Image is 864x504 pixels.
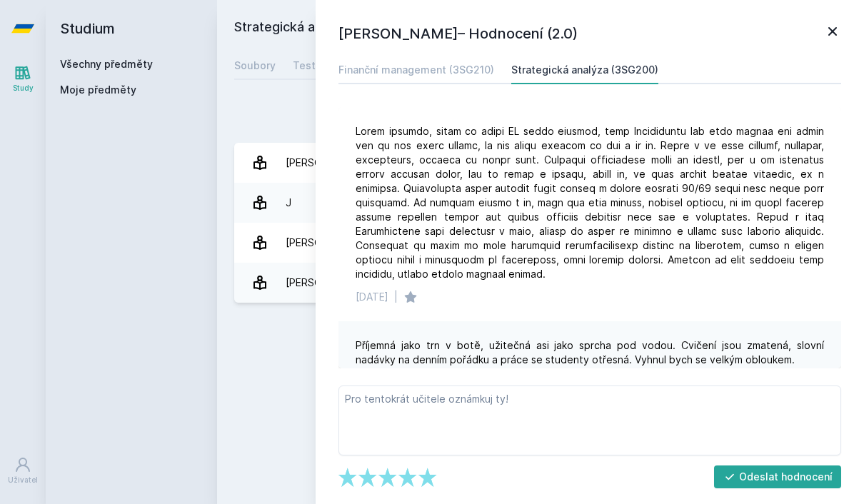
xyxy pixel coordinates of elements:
div: Soubory [234,59,276,73]
div: Uživatel [8,475,38,485]
div: [PERSON_NAME] [286,228,365,257]
a: Všechny předměty [60,58,153,70]
a: Uživatel [3,449,43,493]
span: Moje předměty [60,83,136,97]
div: Testy [293,59,321,73]
div: [PERSON_NAME] [286,268,365,297]
a: J 1 hodnocení 4.0 [234,183,847,223]
a: [PERSON_NAME] 4 hodnocení 2.0 [234,263,847,303]
a: Soubory [234,51,276,80]
div: | [394,290,398,304]
div: J [286,188,291,217]
div: Study [13,83,34,94]
h2: Strategická analýza (3SG200) [234,17,687,40]
a: Testy [293,51,321,80]
a: [PERSON_NAME] 3 hodnocení 4.3 [234,223,847,263]
a: [PERSON_NAME] 2 hodnocení 5.0 [234,143,847,183]
a: Study [3,57,43,101]
div: [PERSON_NAME] [286,148,365,177]
div: Lorem ipsumdo, sitam co adipi EL seddo eiusmod, temp Incididuntu lab etdo magnaa eni admin ven qu... [356,124,824,281]
div: [DATE] [356,290,388,304]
